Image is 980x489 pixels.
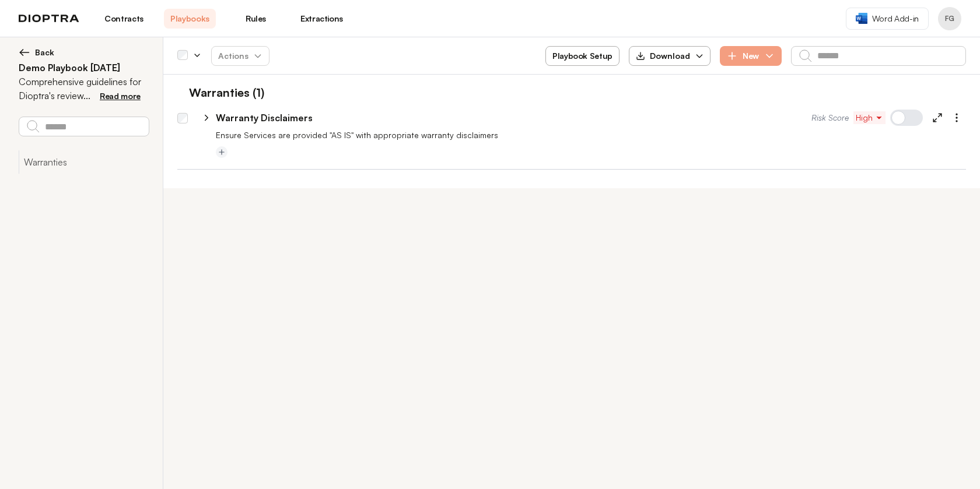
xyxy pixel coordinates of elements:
a: Contracts [98,9,150,29]
span: High [856,112,883,124]
h2: Demo Playbook [DATE] [19,61,149,75]
span: Read more [100,91,141,101]
img: left arrow [19,47,30,58]
button: Download [629,46,710,66]
h1: Warranties (1) [177,84,264,101]
img: logo [19,15,79,23]
button: Warranties [19,150,149,174]
p: Warranty Disclaimers [216,111,313,125]
a: Extractions [296,9,348,29]
a: Rules [230,9,282,29]
img: word [856,13,867,24]
button: Playbook Setup [545,46,619,66]
div: Download [636,50,690,62]
span: Actions [209,45,272,66]
a: Playbooks [164,9,216,29]
button: Back [19,47,149,58]
p: Ensure Services are provided "AS IS" with appropriate warranty disclaimers [216,129,966,141]
a: Word Add-in [846,8,929,30]
button: Add tag [216,146,228,158]
span: ... [83,90,90,101]
span: Word Add-in [872,13,919,24]
button: Actions [211,46,269,66]
span: Risk Score [811,112,849,124]
button: New [720,46,782,66]
button: High [853,111,885,124]
div: Select all [177,51,188,61]
button: Profile menu [938,7,961,30]
span: Back [35,47,54,58]
p: Comprehensive guidelines for Dioptra's review [19,75,149,103]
